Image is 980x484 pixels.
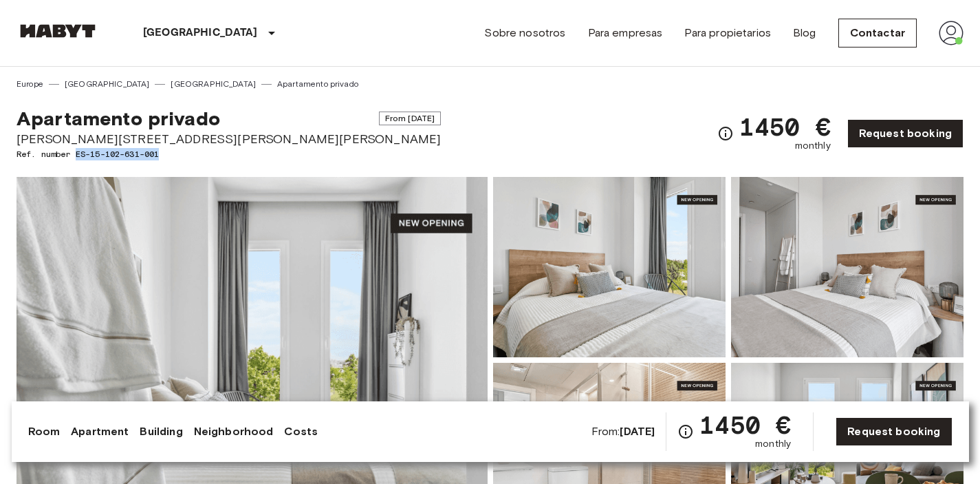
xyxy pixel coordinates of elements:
a: Neighborhood [194,423,274,440]
a: Para empresas [588,25,663,41]
a: Para propietarios [684,25,771,41]
span: 1450 € [739,114,831,139]
span: From: [591,424,655,439]
b: [DATE] [620,425,655,438]
span: 1450 € [699,412,791,437]
svg: Check cost overview for full price breakdown. Please note that discounts apply to new joiners onl... [717,125,734,142]
a: [GEOGRAPHIC_DATA] [65,78,150,90]
img: Picture of unit ES-15-102-631-001 [731,177,963,357]
a: Request booking [836,417,952,446]
a: Blog [793,25,816,41]
a: Building [140,423,182,440]
p: [GEOGRAPHIC_DATA] [143,25,258,41]
span: From [DATE] [379,112,442,125]
img: Habyt [17,24,99,38]
span: [PERSON_NAME][STREET_ADDRESS][PERSON_NAME][PERSON_NAME] [17,130,441,148]
span: monthly [795,139,831,153]
a: Apartment [71,423,129,440]
a: Contactar [838,19,917,48]
span: monthly [755,437,791,451]
img: Picture of unit ES-15-102-631-001 [493,177,726,357]
svg: Check cost overview for full price breakdown. Please note that discounts apply to new joiners onl... [677,423,694,440]
a: Europe [17,78,43,90]
a: Apartamento privado [277,78,358,90]
span: Ref. number ES-15-102-631-001 [17,148,441,160]
span: Apartamento privado [17,107,220,130]
a: Room [28,423,61,440]
a: Request booking [847,119,963,148]
a: Costs [284,423,318,440]
a: [GEOGRAPHIC_DATA] [171,78,256,90]
a: Sobre nosotros [484,25,565,41]
img: avatar [939,21,963,45]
